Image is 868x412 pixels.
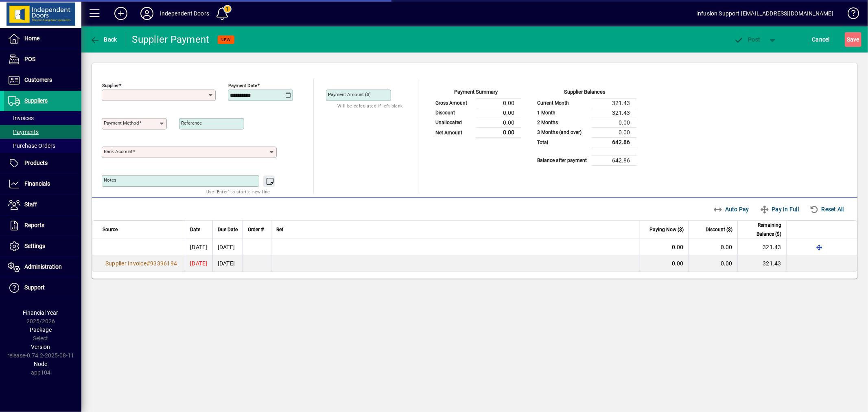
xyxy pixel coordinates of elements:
[672,244,684,250] span: 0.00
[4,139,81,153] a: Purchase Orders
[592,156,636,165] td: 642.86
[748,36,752,43] span: P
[24,263,62,270] span: Administration
[134,6,160,21] button: Profile
[809,203,844,216] span: Reset All
[104,120,139,126] mat-label: Payment method
[24,160,48,166] span: Products
[150,260,177,267] span: 93396194
[592,118,636,127] td: 0.00
[760,203,799,216] span: Pay In Full
[31,344,50,350] span: Version
[8,142,55,149] span: Purchase Orders
[533,88,636,98] div: Supplier Balances
[24,243,45,249] span: Settings
[847,36,850,43] span: S
[706,225,732,234] span: Discount ($)
[847,33,859,46] span: ave
[533,137,592,147] td: Total
[431,118,476,127] td: Unallocated
[812,33,830,46] span: Cancel
[533,127,592,137] td: 3 Months (and over)
[696,7,833,20] div: Infusion Support [EMAIL_ADDRESS][DOMAIN_NAME]
[756,202,802,217] button: Pay In Full
[763,260,782,267] span: 321.43
[4,70,81,90] a: Customers
[102,83,119,88] mat-label: Supplier
[103,259,180,268] a: Supplier Invoice#93396194
[23,309,59,316] span: Financial Year
[105,260,146,267] span: Supplier Invoice
[431,88,521,98] div: Payment Summary
[4,278,81,298] a: Support
[4,49,81,70] a: POS
[81,32,126,47] app-page-header-button: Back
[4,111,81,125] a: Invoices
[592,127,636,137] td: 0.00
[592,98,636,108] td: 321.43
[160,7,209,20] div: Independent Doors
[533,108,592,118] td: 1 Month
[104,149,133,154] mat-label: Bank Account
[431,79,521,138] app-page-summary-card: Payment Summary
[533,98,592,108] td: Current Month
[721,244,732,250] span: 0.00
[24,201,37,208] span: Staff
[4,28,81,49] a: Home
[24,97,48,104] span: Suppliers
[4,257,81,277] a: Administration
[533,156,592,165] td: Balance after payment
[431,127,476,138] td: Net Amount
[206,187,270,196] mat-hint: Use 'Enter' to start a new line
[842,2,858,28] a: Knowledge Base
[146,260,150,267] span: #
[4,125,81,139] a: Payments
[24,77,52,83] span: Customers
[24,222,44,228] span: Reports
[24,35,39,42] span: Home
[103,225,118,234] span: Source
[810,32,832,47] button: Cancel
[8,129,39,135] span: Payments
[533,79,636,166] app-page-summary-card: Supplier Balances
[721,260,732,267] span: 0.00
[806,202,847,217] button: Reset All
[4,153,81,173] a: Products
[212,239,243,255] td: [DATE]
[30,327,52,333] span: Package
[228,83,257,88] mat-label: Payment Date
[743,221,781,239] span: Remaining Balance ($)
[24,180,50,187] span: Financials
[476,118,521,127] td: 0.00
[431,108,476,118] td: Discount
[763,244,782,250] span: 321.43
[337,101,403,110] mat-hint: Will be calculated if left blank
[24,284,45,291] span: Support
[190,244,208,250] span: [DATE]
[845,32,861,47] button: Save
[190,260,208,267] span: [DATE]
[476,127,521,138] td: 0.00
[212,255,243,272] td: [DATE]
[672,260,684,267] span: 0.00
[276,225,283,234] span: Ref
[4,236,81,256] a: Settings
[328,92,371,97] mat-label: Payment Amount ($)
[34,361,48,367] span: Node
[476,98,521,108] td: 0.00
[431,98,476,108] td: Gross Amount
[181,120,202,126] mat-label: Reference
[592,108,636,118] td: 321.43
[4,195,81,215] a: Staff
[190,225,200,234] span: Date
[734,36,761,43] span: ost
[476,108,521,118] td: 0.00
[8,115,34,121] span: Invoices
[90,36,117,43] span: Back
[88,32,119,47] button: Back
[248,225,264,234] span: Order #
[533,118,592,127] td: 2 Months
[4,174,81,194] a: Financials
[24,56,35,62] span: POS
[730,32,765,47] button: Post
